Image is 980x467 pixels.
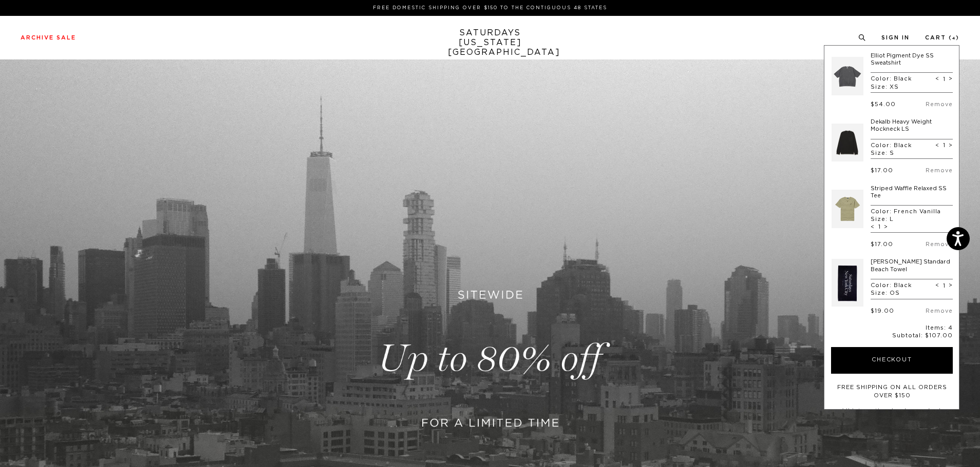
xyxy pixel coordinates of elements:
span: $107.00 [925,333,953,338]
span: < [935,142,939,149]
a: Sign In [881,35,910,40]
div: $17.00 [871,241,893,248]
p: FREE SHIPPING ON ALL ORDERS OVER $150 [836,383,948,399]
p: Size: OS [871,290,912,297]
a: Cart (4) [925,35,959,40]
a: Remove [926,241,953,247]
a: Remove [926,308,953,314]
p: Color: Black [871,75,912,83]
p: Size: XS [871,84,912,91]
a: Striped Waffle Relaxed SS Tee [871,186,947,198]
a: SATURDAYS[US_STATE][GEOGRAPHIC_DATA] [448,28,533,57]
div: $54.00 [871,101,896,108]
p: Size: L [871,216,941,223]
a: Archive Sale [21,35,76,40]
p: Color: Black [871,282,912,289]
span: < [935,75,939,83]
span: > [949,282,953,289]
p: Color: Black [871,142,912,149]
p: Items: 4 [831,324,953,332]
p: Color: French Vanilla [871,208,941,215]
a: Elliot Pigment Dye SS Sweatshirt [871,53,934,66]
small: 4 [952,36,956,40]
div: $19.00 [871,308,894,315]
span: > [949,142,953,149]
p: Size: S [871,150,912,157]
p: Subtotal: [831,332,953,339]
span: < [871,224,875,231]
span: < [935,282,939,289]
p: FREE DOMESTIC SHIPPING OVER $150 TO THE CONTIGUOUS 48 STATES [25,4,955,12]
div: $17.00 [871,167,893,174]
span: > [949,75,953,83]
a: Remove [926,101,953,107]
a: [PERSON_NAME] Standard Beach Towel [871,259,950,272]
span: > [884,224,888,231]
button: Checkout [831,347,953,374]
em: All international orders and sale items are final sale. [840,408,944,421]
a: Remove [926,168,953,173]
a: Dekalb Heavy Weight Mockneck LS [871,119,932,132]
